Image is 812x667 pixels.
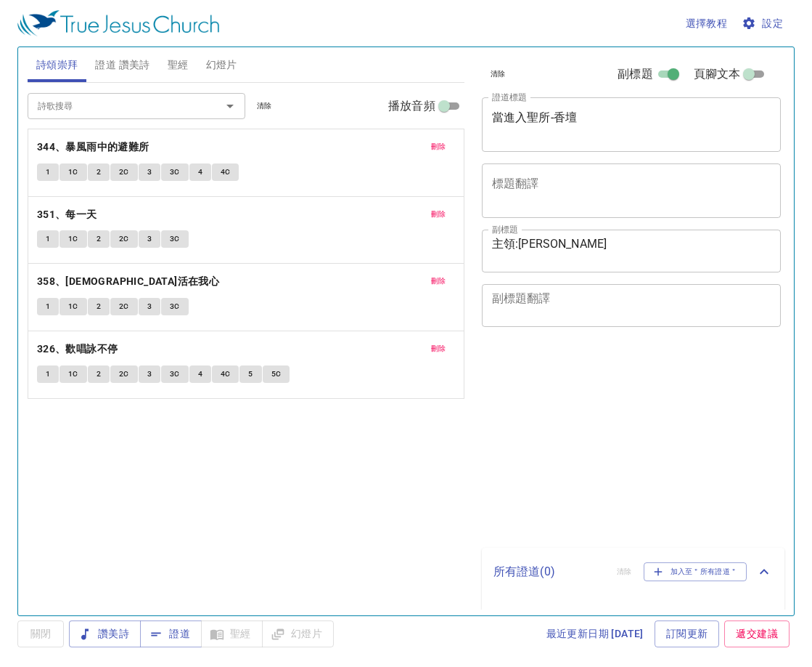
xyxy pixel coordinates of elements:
span: 3 [147,166,152,179]
button: 326、歡唱詠不停 [37,340,120,358]
button: 刪除 [422,206,455,223]
span: 2 [97,368,101,381]
b: 351、每一天 [37,206,97,224]
span: 1 [46,368,50,381]
button: 1 [37,298,59,315]
button: 2 [88,230,110,248]
span: 3C [170,166,180,179]
span: 1 [46,233,50,246]
i: 尚未存任何内容 [493,609,575,623]
a: 訂閱更新 [655,620,720,647]
span: 讚美詩 [81,625,129,643]
b: 358、[DEMOGRAPHIC_DATA]活在我心 [37,272,219,291]
button: 3 [139,365,160,383]
span: 5 [248,368,253,381]
button: 4 [189,365,211,383]
span: 清除 [257,100,272,113]
span: 聖經 [168,56,189,74]
button: 1 [37,365,59,383]
span: 幻燈片 [206,56,237,74]
button: 4C [212,365,239,383]
span: 遞交建議 [736,625,778,643]
button: Open [220,96,240,116]
span: 頁腳文本 [694,65,741,83]
span: 1 [46,166,50,179]
button: 5C [263,365,290,383]
button: 清除 [248,97,281,115]
span: 2C [119,368,129,381]
span: 2C [119,166,129,179]
button: 清除 [482,65,514,83]
a: 最近更新日期 [DATE] [541,620,649,647]
button: 3C [161,163,189,181]
span: 1C [68,300,78,313]
button: 3 [139,230,160,248]
div: 所有證道(0)清除加入至＂所有證道＂ [482,548,784,596]
span: 副標題 [618,65,652,83]
span: 3C [170,368,180,381]
b: 326、歡唱詠不停 [37,340,118,358]
span: 訂閱更新 [666,625,708,643]
button: 刪除 [422,138,455,155]
span: 2 [97,166,101,179]
button: 2C [110,230,138,248]
span: 刪除 [431,342,446,355]
span: 4 [198,368,202,381]
span: 3 [147,368,152,381]
button: 2 [88,298,110,315]
span: 2C [119,300,129,313]
span: 清除 [491,68,506,81]
button: 4 [189,163,211,181]
span: 刪除 [431,140,446,153]
button: 3C [161,365,189,383]
button: 加入至＂所有證道＂ [644,562,747,581]
span: 1 [46,300,50,313]
button: 2C [110,163,138,181]
span: 1C [68,233,78,246]
p: 所有證道 ( 0 ) [493,563,605,581]
button: 2 [88,163,110,181]
button: 2C [110,298,138,315]
span: 2 [97,233,101,246]
button: 3 [139,298,160,315]
span: 證道 讚美詩 [95,56,149,74]
textarea: 當進入聖所-香壇 [492,110,771,138]
iframe: from-child [476,342,723,542]
span: 3C [170,233,180,246]
button: 3C [161,230,189,248]
span: 證道 [152,625,190,643]
span: 選擇教程 [686,15,728,33]
span: 4C [221,166,231,179]
button: 證道 [140,620,202,647]
button: 1 [37,163,59,181]
button: 2 [88,365,110,383]
span: 詩頌崇拜 [36,56,78,74]
button: 選擇教程 [680,10,734,37]
button: 3C [161,298,189,315]
button: 3 [139,163,160,181]
span: 加入至＂所有證道＂ [653,565,738,578]
span: 3 [147,300,152,313]
button: 刪除 [422,340,455,357]
button: 設定 [739,10,789,37]
button: 5 [239,365,261,383]
button: 344、暴風雨中的避難所 [37,138,152,156]
span: 4 [198,166,202,179]
button: 1 [37,230,59,248]
button: 讚美詩 [69,620,141,647]
a: 遞交建議 [724,620,790,647]
span: 2 [97,300,101,313]
span: 4C [221,368,231,381]
span: 最近更新日期 [DATE] [546,625,644,643]
button: 1C [60,365,87,383]
button: 2C [110,365,138,383]
span: 設定 [745,15,783,33]
span: 1C [68,166,78,179]
button: 351、每一天 [37,206,99,224]
span: 2C [119,233,129,246]
button: 1C [60,230,87,248]
span: 5C [271,368,282,381]
span: 播放音頻 [388,97,435,115]
button: 358、[DEMOGRAPHIC_DATA]活在我心 [37,272,222,291]
button: 1C [60,163,87,181]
